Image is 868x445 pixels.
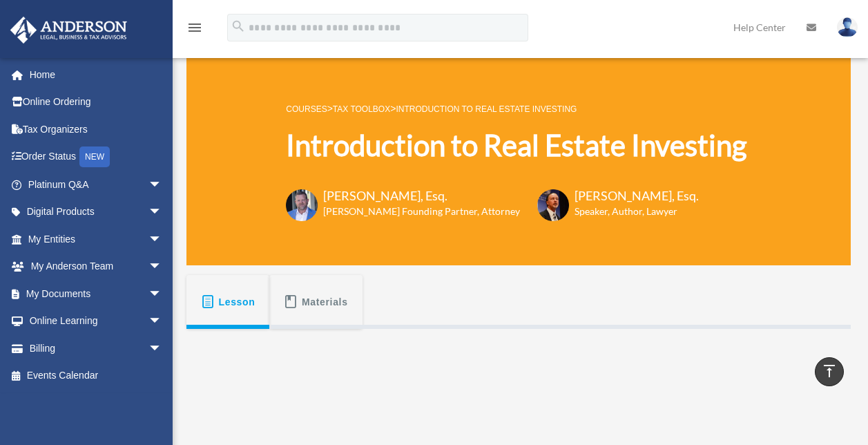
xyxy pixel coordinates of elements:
img: Anderson Advisors Platinum Portal [6,17,131,44]
a: Introduction to Real Estate Investing [396,104,577,114]
h6: [PERSON_NAME] Founding Partner, Attorney [323,205,520,218]
a: Events Calendar [10,362,183,390]
img: Scott-Estill-Headshot.png [537,189,569,221]
a: Tax Organizers [10,115,183,143]
a: My Anderson Teamarrow_drop_down [10,253,183,281]
h1: Introduction to Real Estate Investing [286,125,746,166]
a: My Entitiesarrow_drop_down [10,225,183,253]
a: Billingarrow_drop_down [10,334,183,362]
a: Home [10,61,183,88]
a: Online Learningarrow_drop_down [10,307,183,335]
a: Online Ordering [10,88,183,116]
a: COURSES [286,104,327,114]
span: arrow_drop_down [148,171,176,199]
a: vertical_align_top [815,357,844,386]
h6: Speaker, Author, Lawyer [575,205,682,218]
span: arrow_drop_down [148,334,176,363]
a: Tax Toolbox [333,104,390,114]
a: menu [186,24,203,36]
h3: [PERSON_NAME], Esq. [323,187,520,205]
img: Toby-circle-head.png [286,189,318,221]
div: NEW [79,146,110,167]
i: vertical_align_top [821,363,838,379]
a: Platinum Q&Aarrow_drop_down [10,171,183,198]
i: search [231,19,246,34]
i: menu [186,19,203,36]
span: arrow_drop_down [148,225,176,254]
span: Materials [302,290,348,314]
span: arrow_drop_down [148,280,176,308]
p: > > [286,100,746,117]
span: arrow_drop_down [148,198,176,227]
a: Order StatusNEW [10,143,183,171]
span: arrow_drop_down [148,253,176,281]
span: Lesson [219,290,255,314]
h3: [PERSON_NAME], Esq. [575,187,699,205]
a: My Documentsarrow_drop_down [10,280,183,307]
img: User Pic [837,17,858,37]
span: arrow_drop_down [148,307,176,336]
a: Digital Productsarrow_drop_down [10,198,183,226]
